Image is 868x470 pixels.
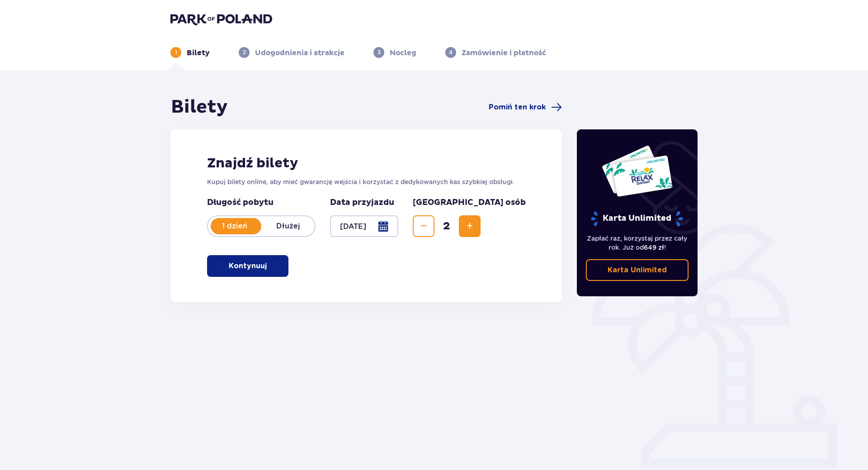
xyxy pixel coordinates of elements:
[207,197,316,208] p: Długość pobytu
[644,244,664,251] span: 649 zł
[170,13,272,25] img: Park of Poland logo
[208,221,261,231] p: 1 dzień
[229,261,267,271] p: Kontynuuj
[590,211,684,227] p: Karta Unlimited
[187,48,210,58] p: Bilety
[586,259,689,281] a: Karta Unlimited
[330,197,394,208] p: Data przyjazdu
[207,255,288,277] button: Kontynuuj
[462,48,546,58] p: Zamówienie i płatność
[586,234,689,252] p: Zapłać raz, korzystaj przez cały rok. Już od !
[608,265,667,275] p: Karta Unlimited
[413,197,526,208] p: [GEOGRAPHIC_DATA] osób
[171,96,228,119] h1: Bilety
[175,48,177,57] p: 1
[390,48,416,58] p: Nocleg
[261,221,315,231] p: Dłużej
[449,48,453,57] p: 4
[207,155,526,172] h2: Znajdź bilety
[489,102,546,112] span: Pomiń ten krok
[436,219,457,233] span: 2
[413,215,434,237] button: Decrease
[489,102,562,113] a: Pomiń ten krok
[377,48,381,57] p: 3
[243,48,246,57] p: 2
[255,48,344,58] p: Udogodnienia i atrakcje
[207,177,526,186] p: Kupuj bilety online, aby mieć gwarancję wejścia i korzystać z dedykowanych kas szybkiej obsługi.
[459,215,481,237] button: Increase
